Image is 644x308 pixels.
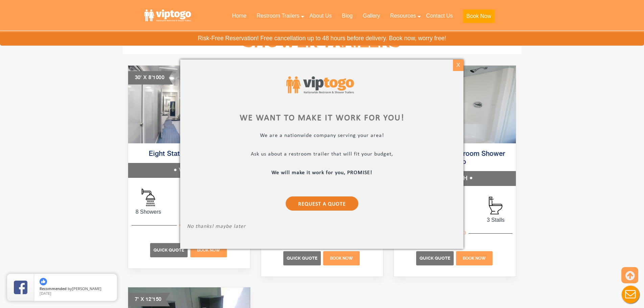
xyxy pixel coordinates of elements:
p: Ask us about a restroom trailer that will fit your budget, [187,151,457,159]
a: Request a Quote [286,196,358,210]
div: We want to make it work for you! [187,114,457,122]
span: [DATE] [40,291,51,296]
img: Review Rating [14,281,27,294]
button: Live Chat [617,281,644,308]
b: We will make it work for you, PROMISE! [272,170,373,175]
span: by [40,287,112,291]
p: We are a nationwide company serving your area! [187,132,457,140]
img: thumbs up icon [40,278,47,285]
img: viptogo logo [286,76,354,94]
span: [PERSON_NAME] [72,286,101,291]
p: No thanks! maybe later [187,223,457,231]
div: X [453,60,463,71]
span: Recommended [40,286,67,291]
